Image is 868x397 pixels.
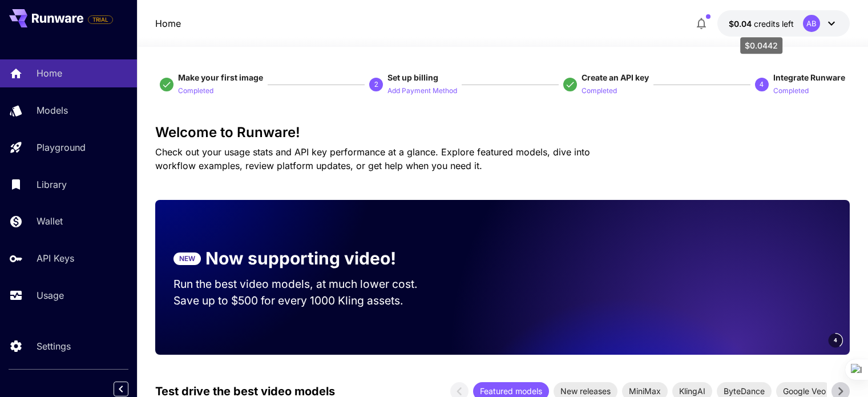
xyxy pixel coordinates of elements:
[729,18,794,30] div: $0.0442
[155,17,181,30] a: Home
[773,73,845,82] span: Integrate Runware
[760,79,764,90] p: 4
[773,86,809,97] p: Completed
[729,19,754,29] span: $0.04
[178,86,213,97] p: Completed
[717,385,772,397] span: ByteDance
[37,178,67,191] p: Library
[672,385,712,397] span: KlingAI
[155,146,590,171] span: Check out your usage stats and API key performance at a glance. Explore featured models, dive int...
[37,339,71,353] p: Settings
[155,17,181,30] nav: breadcrumb
[803,15,820,32] div: AB
[773,83,809,97] button: Completed
[173,292,439,309] p: Save up to $500 for every 1000 Kling assets.
[740,37,782,54] div: $0.0442
[387,83,457,97] button: Add Payment Method
[88,15,112,24] span: TRIAL
[37,214,63,228] p: Wallet
[834,336,837,344] span: 4
[155,125,850,141] h3: Welcome to Runware!
[88,13,113,26] span: Add your payment card to enable full platform functionality.
[205,246,396,271] p: Now supporting video!
[37,103,68,117] p: Models
[473,385,549,397] span: Featured models
[387,86,457,97] p: Add Payment Method
[554,385,617,397] span: New releases
[622,385,668,397] span: MiniMax
[37,141,86,154] p: Playground
[114,382,128,396] button: Collapse sidebar
[717,10,850,37] button: $0.0442AB
[387,73,438,82] span: Set up billing
[582,83,617,97] button: Completed
[776,385,833,397] span: Google Veo
[37,251,74,265] p: API Keys
[178,73,263,82] span: Make your first image
[374,79,378,90] p: 2
[178,83,213,97] button: Completed
[754,19,794,29] span: credits left
[179,254,195,264] p: NEW
[173,276,439,292] p: Run the best video models, at much lower cost.
[37,66,62,80] p: Home
[582,73,649,82] span: Create an API key
[37,288,64,302] p: Usage
[582,86,617,97] p: Completed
